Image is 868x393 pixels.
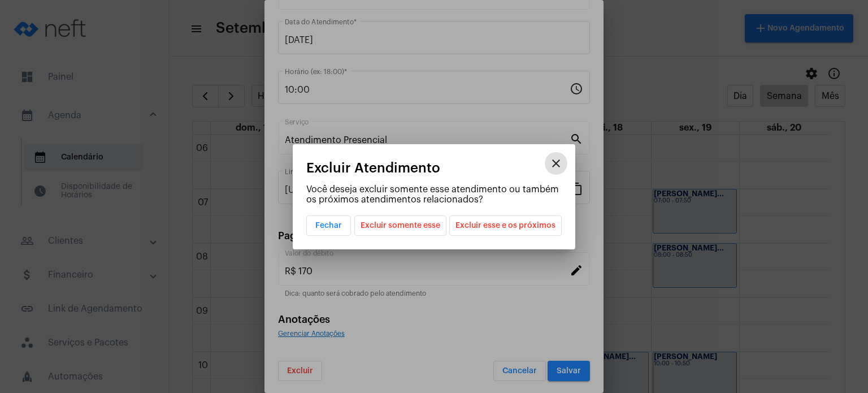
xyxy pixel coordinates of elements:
p: Você deseja excluir somente esse atendimento ou também os próximos atendimentos relacionados? [306,184,562,205]
button: Excluir esse e os próximos [449,215,562,236]
span: Excluir esse e os próximos [455,216,555,235]
button: Excluir somente esse [354,215,446,236]
button: Fechar [306,215,351,236]
span: Excluir Atendimento [306,161,440,175]
span: Fechar [315,222,342,230]
mat-icon: close [549,157,563,170]
span: Excluir somente esse [361,216,440,235]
